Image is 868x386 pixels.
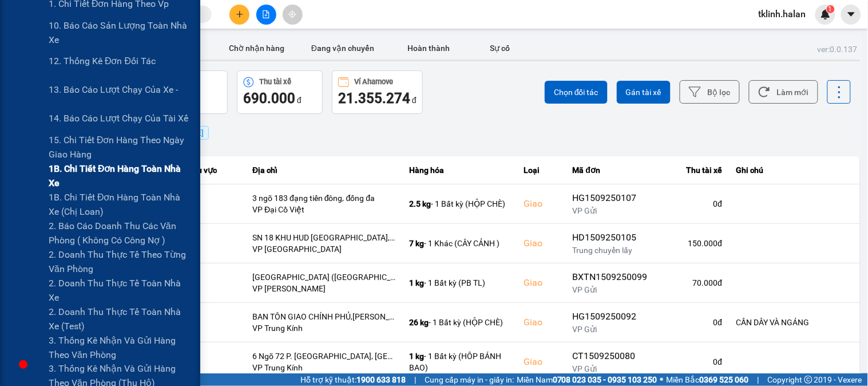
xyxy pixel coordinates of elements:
[355,78,394,86] div: Ví Ahamove
[573,363,648,375] div: VP Gửi
[846,9,857,19] span: caret-down
[841,5,861,25] button: caret-down
[49,54,156,68] span: 12. Thống kê đơn đối tác
[827,5,835,13] sup: 1
[758,373,759,386] span: |
[49,190,192,219] span: 1B. Chi tiết đơn hàng toàn nhà xe (chị loan)
[573,349,648,363] div: CT1509250080
[626,86,661,98] span: Gán tài xế
[252,311,395,322] div: BAN TÔN GIAO CHÍNH PHỦ,[PERSON_NAME],[GEOGRAPHIC_DATA],[GEOGRAPHIC_DATA],HN
[409,199,431,208] span: 2.5 kg
[524,276,559,290] div: Giao
[573,324,648,335] div: VP Gửi
[252,283,395,294] div: VP [PERSON_NAME]
[661,163,723,177] div: Thu tài xế
[409,317,510,328] div: - 1 Bất kỳ (HỘP CHÈ)
[471,37,529,60] button: Sự cố
[736,317,853,328] div: CẦN DÂY VÀ NGÁNG
[252,271,395,283] div: [GEOGRAPHIC_DATA] ([GEOGRAPHIC_DATA]), 17 P. [GEOGRAPHIC_DATA], [GEOGRAPHIC_DATA], [GEOGRAPHIC_DA...
[661,356,723,368] div: 0 đ
[660,377,664,382] span: ⚪️
[573,310,648,324] div: HG1509250092
[409,278,424,287] span: 1 kg
[49,133,192,162] span: 15. Chi tiết đơn hàng theo ngày giao hàng
[517,373,657,386] span: Miền Nam
[252,192,395,204] div: 3 ngõ 183 đạng tiến đông, đống đa
[245,156,402,184] th: Địa chỉ
[661,198,723,210] div: 0 đ
[49,219,192,247] span: 2. Báo cáo doanh thu các văn phòng ( không có công nợ )
[661,238,723,249] div: 150.000 đ
[700,375,749,384] strong: 0369 525 060
[300,37,386,60] button: Đang vận chuyển
[409,350,510,373] div: - 1 Bất kỳ (HÔP BÁNH BAO)
[262,10,270,18] span: file-add
[409,277,510,289] div: - 1 Bất kỳ (PB TL)
[524,197,559,211] div: Giao
[237,70,323,114] button: Thu tài xế690.000 đ
[49,82,178,97] span: 13. Báo cáo lượt chạy của xe -
[617,81,671,104] button: Gán tài xế
[49,162,192,190] span: 1B. Chi tiết đơn hàng toàn nhà xe
[409,239,424,248] span: 7 kg
[425,373,514,386] span: Cung cấp máy in - giấy in:
[566,156,655,184] th: Mã đơn
[214,37,300,60] button: Chờ nhận hàng
[730,156,860,184] th: Ghi chú
[573,270,648,284] div: BXTN1509250099
[243,90,295,107] span: 690.000
[524,316,559,329] div: Giao
[181,156,245,184] th: Khu vực
[573,231,648,245] div: HD1509250105
[386,37,471,60] button: Hoàn thành
[49,305,192,333] span: 2. Doanh thu thực tế toàn nhà xe (Test)
[300,373,406,386] span: Hỗ trợ kỹ thuật:
[49,111,188,125] span: 14. Báo cáo lượt chạy của tài xế
[260,78,292,86] div: Thu tài xế
[236,10,244,18] span: plus
[749,80,818,104] button: Làm mới
[409,238,510,249] div: - 1 Khác (CÂY CẢNH )
[573,191,648,205] div: HG1509250107
[338,90,410,107] span: 21.355.274
[553,375,657,384] strong: 0708 023 035 - 0935 103 250
[750,7,815,21] span: tklinh.halan
[288,10,296,18] span: aim
[667,373,749,386] span: Miền Bắc
[409,352,424,361] span: 1 kg
[402,156,517,184] th: Hàng hóa
[229,5,249,25] button: plus
[680,80,740,104] button: Bộ lọc
[256,5,276,25] button: file-add
[661,317,723,328] div: 0 đ
[49,333,192,362] span: 3. Thống kê nhận và gửi hàng theo văn phòng
[252,243,395,255] div: VP [GEOGRAPHIC_DATA]
[804,376,812,384] span: copyright
[573,284,648,296] div: VP Gửi
[409,198,510,210] div: - 1 Bất kỳ (HỘP CHÈ)
[252,204,395,215] div: VP Đại Cồ Việt
[524,237,559,250] div: Giao
[524,355,559,369] div: Giao
[409,318,429,327] span: 26 kg
[49,247,192,276] span: 2. Doanh thu thực tế theo từng văn phòng
[252,350,395,362] div: 6 Ngõ 72 P. [GEOGRAPHIC_DATA], [GEOGRAPHIC_DATA], [GEOGRAPHIC_DATA], [GEOGRAPHIC_DATA] 00844, [GE...
[573,245,648,256] div: Trung chuyển lấy
[49,18,192,47] span: 10. Báo cáo sản lượng toàn nhà xe
[414,373,416,386] span: |
[661,277,723,289] div: 70.000 đ
[252,322,395,334] div: VP Trung Kính
[821,9,831,19] img: icon-new-feature
[283,5,303,25] button: aim
[252,362,395,373] div: VP Trung Kính
[49,276,192,305] span: 2. Doanh thu thực tế toàn nhà xe
[554,86,599,98] span: Chọn đối tác
[517,156,566,184] th: Loại
[332,70,423,114] button: Ví Ahamove21.355.274 đ
[243,89,316,108] div: đ
[829,5,833,13] span: 1
[545,81,608,104] button: Chọn đối tác
[338,89,417,108] div: đ
[252,232,395,243] div: SN 18 KHU HUD [GEOGRAPHIC_DATA], PHƯỜNG [GEOGRAPHIC_DATA]
[356,375,406,384] strong: 1900 633 818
